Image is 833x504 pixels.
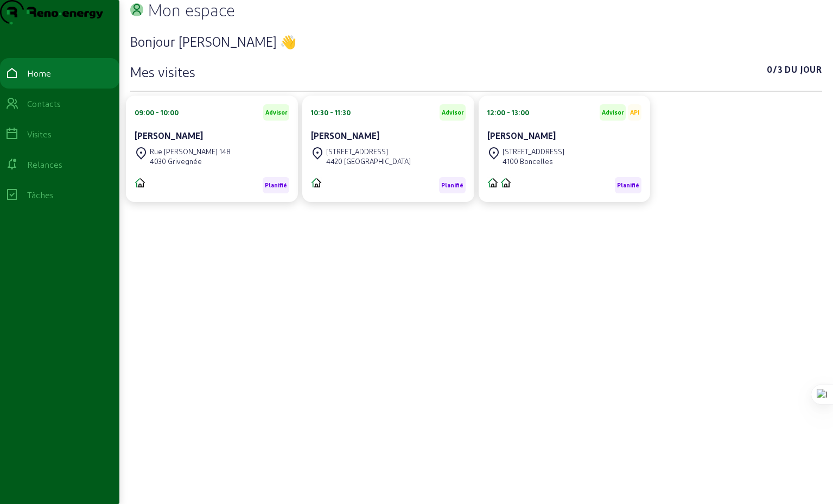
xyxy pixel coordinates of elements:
[442,109,463,116] span: Advisor
[487,108,529,117] div: 12:00 - 13:00
[503,147,564,156] div: [STREET_ADDRESS]
[150,156,231,166] div: 4030 Grivegnée
[630,109,639,116] span: API
[311,177,322,188] img: CITE
[27,97,61,110] div: Contacts
[27,188,54,201] div: Tâches
[135,108,179,117] div: 09:00 - 10:00
[135,130,203,141] cam-card-title: [PERSON_NAME]
[27,158,62,171] div: Relances
[311,130,379,141] cam-card-title: [PERSON_NAME]
[487,130,556,141] cam-card-title: [PERSON_NAME]
[326,147,411,156] div: [STREET_ADDRESS]
[500,177,511,188] img: CITE
[150,147,231,156] div: Rue [PERSON_NAME] 148
[767,63,783,80] span: 0/3
[265,109,287,116] span: Advisor
[602,109,624,116] span: Advisor
[311,108,351,117] div: 10:30 - 11:30
[441,181,463,189] span: Planifié
[130,63,195,80] h3: Mes visites
[135,177,145,188] img: CIME
[617,181,639,189] span: Planifié
[27,128,52,141] div: Visites
[785,63,822,80] span: Du jour
[130,33,822,50] h3: Bonjour [PERSON_NAME] 👋
[265,181,287,189] span: Planifié
[27,67,51,80] div: Home
[326,156,411,166] div: 4420 [GEOGRAPHIC_DATA]
[503,156,564,166] div: 4100 Boncelles
[487,177,498,188] img: CIME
